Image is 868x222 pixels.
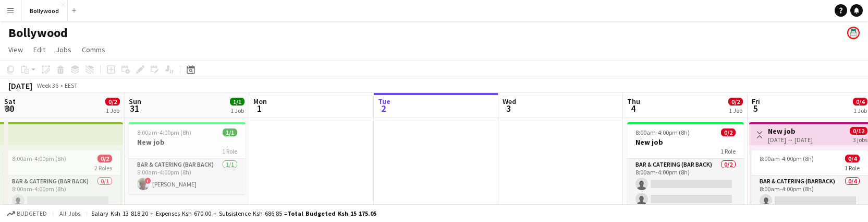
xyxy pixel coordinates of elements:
[853,98,867,106] span: 0/4
[21,1,68,21] button: Bollywood
[230,98,244,106] span: 1/1
[137,128,191,136] span: 8:00am-4:00pm (8h)
[105,98,120,106] span: 0/2
[626,102,640,114] span: 4
[8,45,23,54] span: View
[57,209,82,217] span: All jobs
[52,43,76,56] a: Jobs
[94,164,112,172] span: 2 Roles
[728,98,743,106] span: 0/2
[853,135,867,144] div: 3 jobs
[378,97,390,106] span: Tue
[845,155,860,162] span: 0/4
[129,159,246,194] app-card-role: Bar & Catering (Bar Back)1/18:00am-4:00pm (8h)![PERSON_NAME]
[501,102,516,114] span: 3
[129,122,246,194] app-job-card: 8:00am-4:00pm (8h)1/1New job1 RoleBar & Catering (Bar Back)1/18:00am-4:00pm (8h)![PERSON_NAME]
[97,155,112,162] span: 0/2
[78,43,109,56] a: Comms
[768,126,813,136] h3: New job
[750,102,760,114] span: 5
[253,97,267,106] span: Mon
[627,97,640,106] span: Thu
[845,164,860,172] span: 1 Role
[850,127,867,135] span: 0/12
[127,102,141,114] span: 31
[768,136,813,144] div: [DATE] → [DATE]
[12,155,66,162] span: 8:00am-4:00pm (8h)
[8,25,68,41] h1: Bollywood
[223,128,237,136] span: 1/1
[627,159,744,209] app-card-role: Bar & Catering (Bar Back)0/28:00am-4:00pm (8h)
[627,137,744,147] h3: New job
[729,107,742,114] div: 1 Job
[287,209,376,217] span: Total Budgeted Ksh 15 175.05
[3,102,16,114] span: 30
[4,43,27,56] a: View
[65,81,78,89] div: EEST
[760,155,814,162] span: 8:00am-4:00pm (8h)
[91,209,376,217] div: Salary Ksh 13 818.20 + Expenses Ksh 670.00 + Subsistence Ksh 686.85 =
[721,128,736,136] span: 0/2
[82,45,105,54] span: Comms
[4,97,16,106] span: Sat
[17,210,47,217] span: Budgeted
[752,97,760,106] span: Fri
[222,147,237,155] span: 1 Role
[4,176,120,211] app-card-role: Bar & Catering (Bar Back)0/18:00am-4:00pm (8h)
[33,45,45,54] span: Edit
[853,107,867,114] div: 1 Job
[29,43,50,56] a: Edit
[503,97,516,106] span: Wed
[129,97,141,106] span: Sun
[635,128,690,136] span: 8:00am-4:00pm (8h)
[252,102,267,114] span: 1
[129,137,246,147] h3: New job
[847,27,860,39] app-user-avatar: Tim Barton
[5,208,48,219] button: Budgeted
[376,102,390,114] span: 2
[34,81,60,89] span: Week 36
[106,107,119,114] div: 1 Job
[720,147,736,155] span: 1 Role
[145,178,151,184] span: !
[627,122,744,209] app-job-card: 8:00am-4:00pm (8h)0/2New job1 RoleBar & Catering (Bar Back)0/28:00am-4:00pm (8h)
[56,45,71,54] span: Jobs
[230,107,244,114] div: 1 Job
[8,80,32,91] div: [DATE]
